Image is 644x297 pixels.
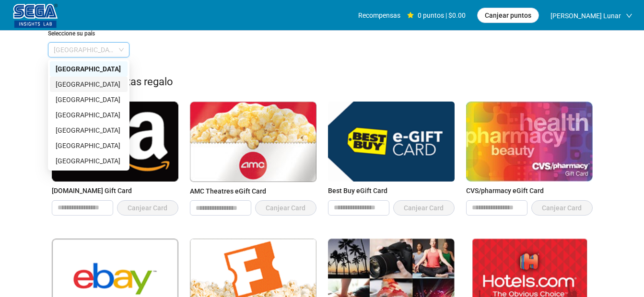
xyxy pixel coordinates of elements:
div: Canada [50,77,128,92]
img: AMC Theatres eGift Card [190,102,316,182]
div: [GEOGRAPHIC_DATA] [56,79,122,90]
div: Best Buy eGift Card [328,185,455,196]
span: Canjear puntos [485,10,531,21]
div: [GEOGRAPHIC_DATA] [56,94,122,105]
span: [PERSON_NAME] Lunar [550,0,621,31]
div: [GEOGRAPHIC_DATA] [56,156,122,166]
span: star [407,12,414,19]
div: France [50,107,128,123]
img: CVS/pharmacy eGift Card [466,102,593,181]
div: Australia [50,153,128,169]
div: United Kingdom [50,92,128,107]
div: [GEOGRAPHIC_DATA] [56,64,122,74]
button: Canjear puntos [477,8,539,23]
div: [GEOGRAPHIC_DATA] [56,110,122,120]
div: [DOMAIN_NAME] Gift Card [52,185,178,196]
div: [GEOGRAPHIC_DATA] [56,140,122,151]
div: Catálogo de tarjetas regalo [48,74,597,91]
div: Spain [50,138,128,153]
div: United States [50,61,128,77]
img: Best Buy eGift Card [328,102,455,181]
div: CVS/pharmacy eGift Card [466,185,593,196]
div: [GEOGRAPHIC_DATA] [56,125,122,136]
div: Seleccione su país [48,29,597,38]
div: Germany [50,123,128,138]
span: down [626,12,632,19]
div: AMC Theatres eGift Card [190,186,316,196]
span: United States [54,43,124,57]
